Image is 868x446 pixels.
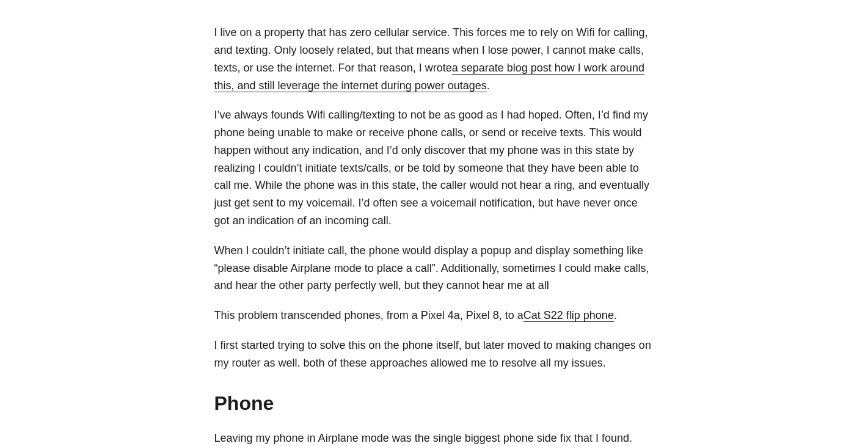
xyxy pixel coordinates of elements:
[214,24,654,94] p: I live on a property that has zero cellular service. This forces me to rely on Wifi for calling, ...
[214,307,654,324] p: This problem transcended phones, from a Pixel 4a, Pixel 8, to a .
[523,309,614,321] a: Cat S22 flip phone
[214,392,654,415] h2: Phone
[214,62,644,92] a: a separate blog post how I work around this, and still leverage the internet during power outages
[214,337,654,372] p: I first started trying to solve this on the phone itself, but later moved to making changes on my...
[214,106,654,230] p: I’ve always founds Wifi calling/texting to not be as good as I had hoped. Often, I’d find my phon...
[214,242,654,294] p: When I couldn’t initiate call, the phone would display a popup and display something like “please...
